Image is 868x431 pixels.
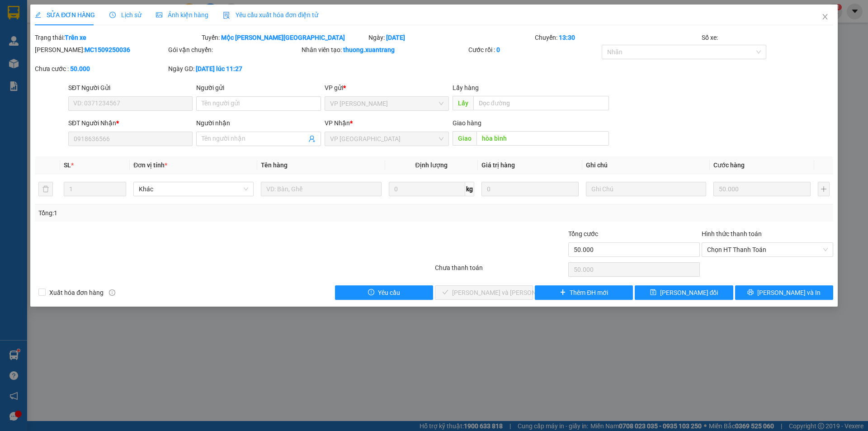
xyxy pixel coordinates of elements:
[434,263,567,279] div: Chưa thanh toán
[223,12,230,19] img: icon
[747,289,754,296] span: printer
[660,288,718,298] span: [PERSON_NAME] đổi
[168,64,300,74] div: Ngày GD:
[481,161,515,169] span: Giá trị hàng
[473,96,609,110] input: Dọc đường
[568,230,598,237] span: Tổng cước
[468,45,600,55] div: Cước rồi :
[559,34,575,41] b: 13:30
[335,285,433,300] button: exclamation-circleYêu cầu
[85,46,130,53] b: MC1509250036
[35,45,166,55] div: [PERSON_NAME]:
[368,289,374,296] span: exclamation-circle
[343,46,395,53] b: thuong.xuantrang
[65,34,86,41] b: Trên xe
[707,243,828,256] span: Chọn HT Thanh Toán
[702,230,762,237] label: Hình thức thanh toán
[35,11,95,19] span: SỬA ĐƠN HÀNG
[812,5,838,30] button: Close
[156,11,208,19] span: Ảnh kiện hàng
[415,161,448,169] span: Định lượng
[453,84,479,91] span: Lấy hàng
[534,33,701,43] div: Chuyến:
[139,182,248,196] span: Khác
[453,131,476,146] span: Giao
[35,64,166,74] div: Chưa cước :
[221,34,345,41] b: Mộc [PERSON_NAME][GEOGRAPHIC_DATA]
[223,11,318,19] span: Yêu cầu xuất hóa đơn điện tử
[156,12,162,18] span: picture
[261,182,381,196] input: VD: Bàn, Ghế
[109,11,142,19] span: Lịch sử
[496,46,500,53] b: 0
[476,131,609,146] input: Dọc đường
[586,182,706,196] input: Ghi Chú
[196,65,242,72] b: [DATE] lúc 11:27
[109,289,115,296] span: info-circle
[635,285,733,300] button: save[PERSON_NAME] đổi
[196,118,321,128] div: Người nhận
[378,288,400,298] span: Yêu cầu
[330,97,443,110] span: VP MỘC CHÂU
[570,288,608,298] span: Thêm ĐH mới
[453,119,481,127] span: Giao hàng
[435,285,533,300] button: check[PERSON_NAME] và [PERSON_NAME] hàng
[46,288,107,298] span: Xuất hóa đơn hàng
[201,33,368,43] div: Tuyến:
[465,182,474,196] span: kg
[261,161,288,169] span: Tên hàng
[68,118,193,128] div: SĐT Người Nhận
[308,135,316,142] span: user-add
[821,13,829,20] span: close
[386,34,405,41] b: [DATE]
[481,182,579,196] input: 0
[325,83,449,93] div: VP gửi
[757,288,821,298] span: [PERSON_NAME] và In
[196,83,321,93] div: Người gửi
[453,96,473,110] span: Lấy
[64,161,71,169] span: SL
[168,45,300,55] div: Gói vận chuyển:
[70,65,90,72] b: 50.000
[325,119,350,127] span: VP Nhận
[133,161,167,169] span: Đơn vị tính
[650,289,656,296] span: save
[368,33,534,43] div: Ngày:
[34,33,201,43] div: Trạng thái:
[302,45,467,55] div: Nhân viên tạo:
[109,12,116,18] span: clock-circle
[701,33,834,43] div: Số xe:
[582,156,710,174] th: Ghi chú
[330,132,443,146] span: VP HÀ NỘI
[713,182,811,196] input: 0
[38,182,53,196] button: delete
[560,289,566,296] span: plus
[68,83,193,93] div: SĐT Người Gửi
[713,161,745,169] span: Cước hàng
[818,182,830,196] button: plus
[535,285,633,300] button: plusThêm ĐH mới
[38,208,335,218] div: Tổng: 1
[35,12,41,18] span: edit
[735,285,833,300] button: printer[PERSON_NAME] và In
